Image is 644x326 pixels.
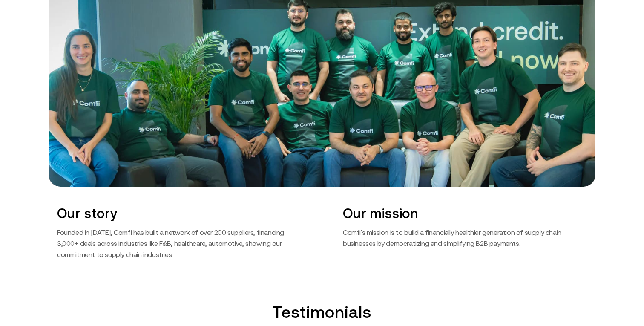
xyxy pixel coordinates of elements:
[273,303,371,322] h2: Testimonials
[57,227,301,260] p: Founded in [DATE], Comfi has built a network of over 200 suppliers, financing 3,000+ deals across...
[57,205,301,222] h2: Our story
[343,205,587,222] h2: Our mission
[343,227,587,249] p: Comfi's mission is to build a financially healthier generation of supply chain businesses by demo...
